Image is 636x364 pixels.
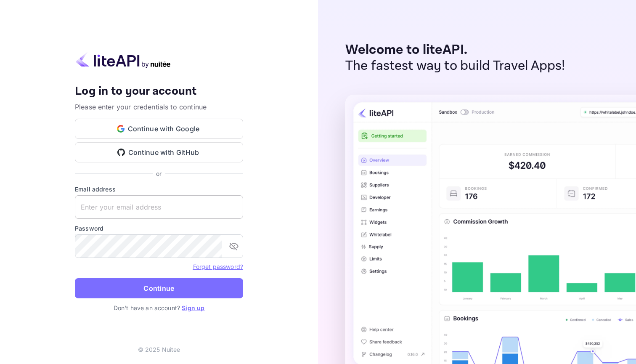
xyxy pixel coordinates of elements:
[75,195,243,219] input: Enter your email address
[75,278,243,298] button: Continue
[75,102,243,112] p: Please enter your credentials to continue
[75,303,243,312] p: Don't have an account?
[182,304,204,311] a: Sign up
[193,263,243,270] a: Forget password?
[193,262,243,271] a: Forget password?
[75,84,243,99] h4: Log in to your account
[75,142,243,162] button: Continue with GitHub
[75,119,243,139] button: Continue with Google
[225,238,242,255] button: toggle password visibility
[138,345,180,354] p: © 2025 Nuitee
[345,42,565,58] p: Welcome to liteAPI.
[345,58,565,74] p: The fastest way to build Travel Apps!
[75,185,243,194] label: Email address
[75,224,243,233] label: Password
[75,52,172,68] img: liteapi
[156,169,162,178] p: or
